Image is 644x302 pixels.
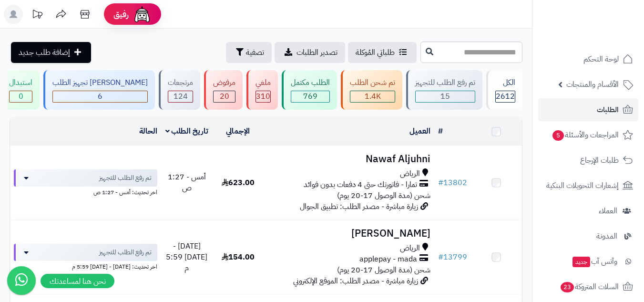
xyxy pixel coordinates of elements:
a: السلات المتروكة23 [538,275,638,298]
a: المراجعات والأسئلة5 [538,124,638,146]
a: طلباتي المُوكلة [348,42,417,63]
span: تصفية [246,47,264,58]
span: 5 [552,130,564,141]
span: زيارة مباشرة - مصدر الطلب: تطبيق الجوال [300,201,418,212]
span: العملاء [599,204,617,218]
div: الطلب مكتمل [291,77,330,88]
span: طلباتي المُوكلة [356,47,395,58]
a: العميل [409,125,430,137]
span: # [438,177,443,188]
a: تم رفع الطلب للتجهيز 15 [404,70,484,110]
span: 0 [19,91,23,102]
span: تمارا - فاتورتك حتى 4 دفعات بدون فوائد [304,179,417,190]
span: طلبات الإرجاع [580,154,619,167]
span: applepay - mada [359,254,417,265]
div: 15 [416,91,475,102]
a: تم شحن الطلب 1.4K [339,70,404,110]
div: 769 [291,91,329,102]
div: [PERSON_NAME] تجهيز الطلب [52,77,148,88]
h3: [PERSON_NAME] [267,228,430,239]
span: 124 [174,91,188,102]
span: 310 [256,91,270,102]
a: الحالة [139,125,157,137]
span: المراجعات والأسئلة [552,128,619,142]
span: زيارة مباشرة - مصدر الطلب: الموقع الإلكتروني [293,275,418,287]
span: 1.4K [365,91,381,102]
a: تحديثات المنصة [25,5,49,26]
a: وآتس آبجديد [538,250,638,273]
div: 0 [10,91,32,102]
span: المدونة [596,229,617,243]
div: استبدال [9,77,32,88]
span: الرياض [400,168,420,179]
span: 23 [561,282,574,292]
span: الأقسام والمنتجات [566,78,619,91]
div: ملغي [256,77,271,88]
span: وآتس آب [572,255,617,268]
div: تم شحن الطلب [350,77,395,88]
div: اخر تحديث: [DATE] - [DATE] 5:59 م [14,261,157,271]
a: لوحة التحكم [538,48,638,71]
a: إضافة طلب جديد [11,42,91,63]
a: العملاء [538,199,638,222]
a: #13802 [438,177,467,188]
a: إشعارات التحويلات البنكية [538,174,638,197]
span: الرياض [400,243,420,254]
div: مرفوض [213,77,235,88]
a: الإجمالي [226,125,250,137]
div: اخر تحديث: أمس - 1:27 ص [14,187,157,197]
span: جديد [572,257,590,267]
span: إضافة طلب جديد [19,47,70,58]
span: 20 [220,91,229,102]
span: 15 [440,91,450,102]
a: #13799 [438,251,467,263]
div: 6 [53,91,147,102]
span: 2612 [496,91,515,102]
span: شحن (مدة الوصول 17-20 يوم) [337,190,430,201]
span: # [438,251,443,263]
span: الطلبات [597,103,619,116]
a: # [438,125,443,137]
h3: Nawaf Aljuhni [267,154,430,165]
a: [PERSON_NAME] تجهيز الطلب 6 [41,70,157,110]
span: 769 [303,91,317,102]
a: الكل2612 [484,70,524,110]
div: 1368 [350,91,395,102]
div: الكل [495,77,515,88]
span: إشعارات التحويلات البنكية [546,179,619,192]
a: الطلب مكتمل 769 [280,70,339,110]
span: شحن (مدة الوصول 17-20 يوم) [337,264,430,276]
span: تم رفع الطلب للتجهيز [99,173,152,183]
span: تصدير الطلبات [296,47,337,58]
span: 154.00 [222,251,255,263]
span: أمس - 1:27 ص [168,171,206,194]
span: تم رفع الطلب للتجهيز [99,248,152,257]
span: لوحة التحكم [583,52,619,66]
a: مرفوض 20 [202,70,245,110]
span: 623.00 [222,177,255,188]
a: ملغي 310 [245,70,280,110]
span: [DATE] - [DATE] 5:59 م [166,240,207,274]
div: 310 [256,91,270,102]
a: طلبات الإرجاع [538,149,638,172]
div: 124 [168,91,193,102]
a: مرتجعات 124 [157,70,202,110]
span: السلات المتروكة [560,280,619,293]
div: تم رفع الطلب للتجهيز [415,77,475,88]
img: ai-face.png [133,5,152,24]
span: رفيق [113,9,129,20]
a: تاريخ الطلب [165,125,209,137]
div: 20 [214,91,235,102]
span: 6 [98,91,102,102]
button: تصفية [226,42,272,63]
a: تصدير الطلبات [275,42,345,63]
a: المدونة [538,225,638,248]
div: مرتجعات [168,77,193,88]
a: الطلبات [538,98,638,121]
